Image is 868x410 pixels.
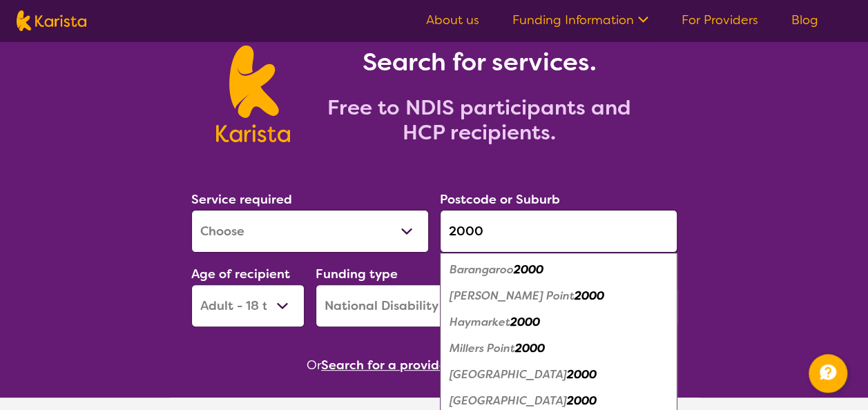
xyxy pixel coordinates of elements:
div: Parliament House 2000 [447,362,671,388]
em: [GEOGRAPHIC_DATA] [450,393,567,408]
a: About us [426,12,479,28]
em: 2000 [567,367,597,382]
label: Age of recipient [191,266,290,282]
span: Or [307,355,321,375]
label: Service required [191,191,292,208]
label: Funding type [316,266,398,282]
h2: Free to NDIS participants and HCP recipients. [307,95,652,145]
em: 2000 [575,289,604,303]
h1: Search for services. [307,46,652,79]
label: Postcode or Suburb [440,191,560,208]
em: 2000 [515,341,545,355]
div: Haymarket 2000 [447,309,671,335]
em: Barangaroo [450,262,514,277]
em: 2000 [514,262,543,277]
em: Millers Point [450,341,515,355]
em: Haymarket [450,315,510,329]
em: 2000 [510,315,540,329]
input: Type [440,210,677,253]
a: For Providers [682,12,758,28]
img: Karista logo [216,46,290,142]
a: Funding Information [512,12,648,28]
button: Channel Menu [809,354,847,393]
img: Karista logo [17,10,86,31]
div: Dawes Point 2000 [447,283,671,309]
em: [GEOGRAPHIC_DATA] [450,367,567,382]
button: Search for a provider to leave a review [321,355,561,375]
em: 2000 [567,393,597,408]
em: [PERSON_NAME] Point [450,289,575,303]
div: Barangaroo 2000 [447,257,671,283]
a: Blog [791,12,818,28]
div: Millers Point 2000 [447,335,671,362]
